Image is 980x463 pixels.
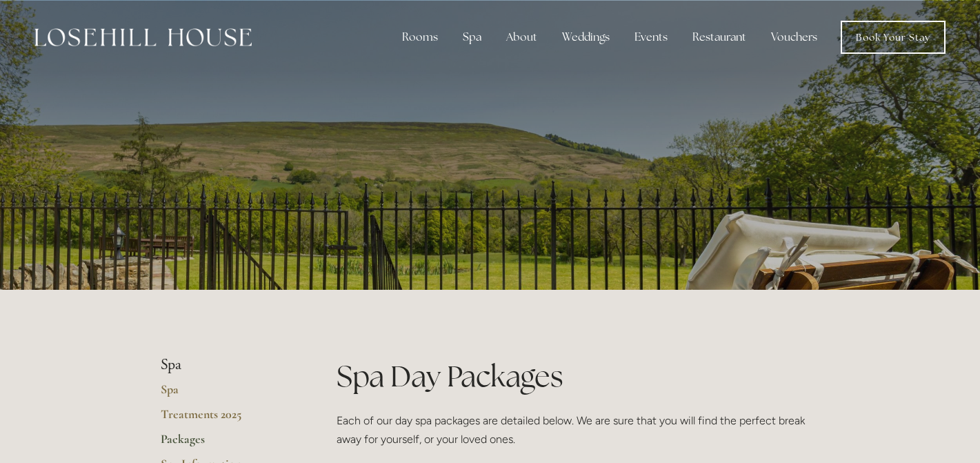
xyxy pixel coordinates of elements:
[623,23,679,51] div: Events
[337,356,820,397] h1: Spa Day Packages
[161,356,292,374] li: Spa
[34,28,252,46] img: Losehill House
[161,406,292,431] a: Treatments 2025
[161,431,292,456] a: Packages
[551,23,621,51] div: Weddings
[337,411,820,449] p: Each of our day spa packages are detailed below. We are sure that you will find the perfect break...
[841,21,946,54] a: Book Your Stay
[161,382,292,406] a: Spa
[452,23,492,51] div: Spa
[681,23,757,51] div: Restaurant
[391,23,449,51] div: Rooms
[760,23,828,51] a: Vouchers
[495,23,548,51] div: About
